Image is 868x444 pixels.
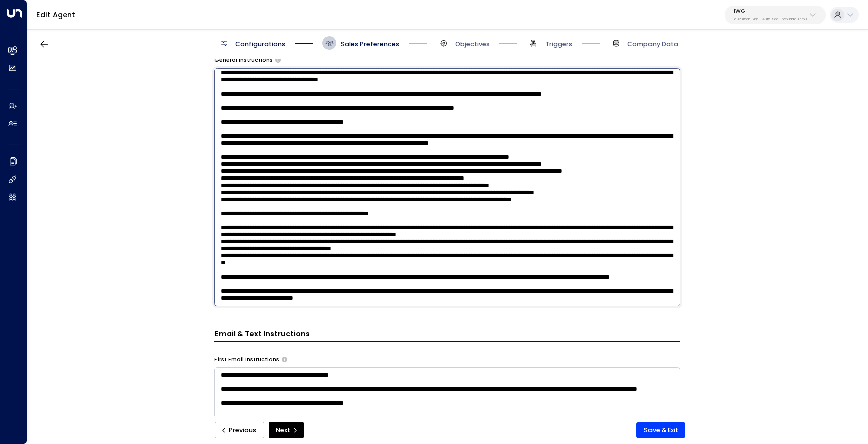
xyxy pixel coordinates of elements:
[215,422,264,439] button: Previous
[214,56,273,64] label: General Instructions
[275,57,281,63] button: Provide any specific instructions you want the agent to follow when responding to leads. This app...
[214,329,680,342] h3: Email & Text Instructions
[455,40,490,49] span: Objectives
[282,357,287,362] button: Specify instructions for the agent's first email only, such as introductory content, special offe...
[341,40,399,49] span: Sales Preferences
[627,40,678,49] span: Company Data
[725,6,826,24] button: IWGe92915cb-7661-49f5-9dc1-5c58aae37760
[636,422,685,438] button: Save & Exit
[36,10,75,20] a: Edit Agent
[734,8,807,14] p: IWG
[545,40,572,49] span: Triggers
[214,356,279,364] label: First Email Instructions
[734,17,807,21] p: e92915cb-7661-49f5-9dc1-5c58aae37760
[235,40,285,49] span: Configurations
[269,422,304,439] button: Next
